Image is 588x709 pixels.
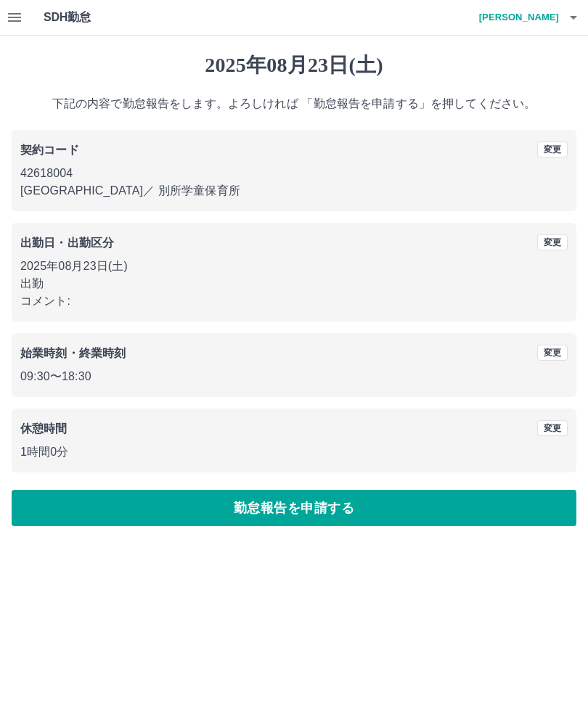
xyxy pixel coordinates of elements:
p: 2025年08月23日(土) [20,258,568,275]
p: 42618004 [20,165,568,182]
p: [GEOGRAPHIC_DATA] ／ 別所学童保育所 [20,182,568,200]
button: 変更 [537,142,568,157]
b: 始業時刻・終業時刻 [20,347,126,359]
button: 勤怠報告を申請する [12,490,576,526]
button: 変更 [537,420,568,436]
h1: 2025年08月23日(土) [12,53,576,78]
p: 09:30 〜 18:30 [20,368,568,385]
b: 出勤日・出勤区分 [20,237,114,249]
b: 契約コード [20,144,79,156]
b: 休憩時間 [20,422,68,435]
p: コメント: [20,292,568,310]
p: 出勤 [20,275,568,292]
p: 下記の内容で勤怠報告をします。よろしければ 「勤怠報告を申請する」を押してください。 [12,95,576,112]
button: 変更 [537,234,568,250]
p: 1時間0分 [20,443,568,461]
button: 変更 [537,345,568,361]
